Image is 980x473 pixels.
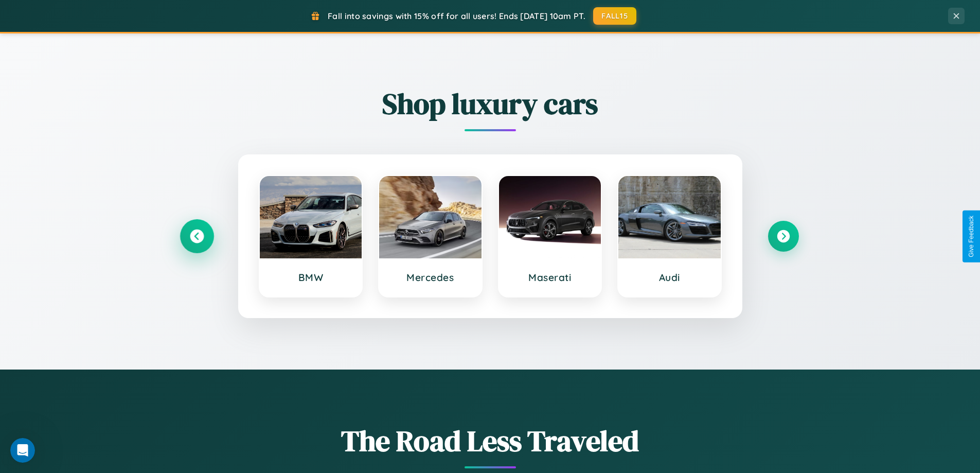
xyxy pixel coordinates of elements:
[509,271,591,284] h3: Maserati
[182,84,799,124] h2: Shop luxury cars
[328,11,585,21] span: Fall into savings with 15% off for all users! Ends [DATE] 10am PT.
[389,271,471,284] h3: Mercedes
[182,421,799,461] h1: The Road Less Traveled
[10,438,35,463] iframe: Intercom live chat
[270,271,352,284] h3: BMW
[968,216,975,257] div: Give Feedback
[593,7,636,25] button: FALL15
[629,271,710,284] h3: Audi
